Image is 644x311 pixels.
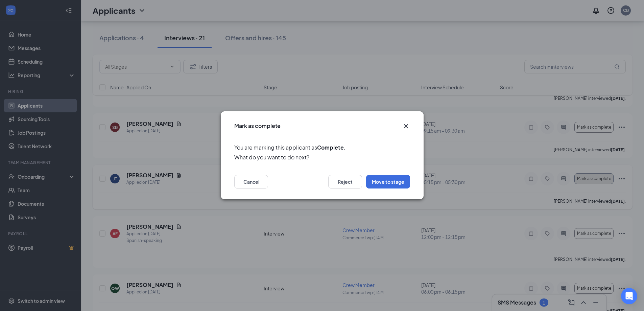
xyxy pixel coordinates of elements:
button: Move to stage [366,175,410,189]
button: Cancel [234,175,268,189]
span: You are marking this applicant as . [234,143,410,152]
svg: Cross [402,122,410,130]
button: Close [402,122,410,130]
button: Reject [328,175,362,189]
h3: Mark as complete [234,122,281,130]
div: Open Intercom Messenger [621,288,637,304]
span: What do you want to do next? [234,153,410,162]
b: Complete [317,144,344,151]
